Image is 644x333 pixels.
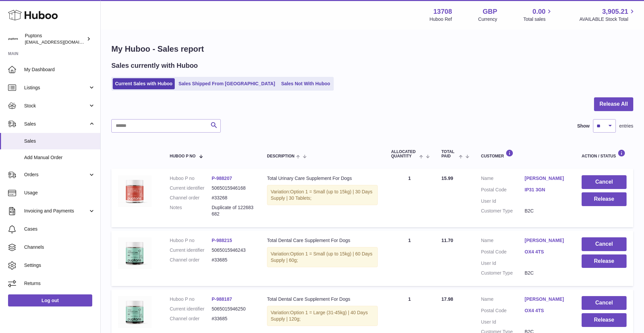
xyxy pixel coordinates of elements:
[441,238,453,243] span: 11.70
[619,123,633,129] span: entries
[212,204,254,217] p: Duplicate of 122683682
[481,187,525,195] dt: Postal Code
[24,66,95,73] span: My Dashboard
[25,39,99,45] span: [EMAIL_ADDRESS][DOMAIN_NAME]
[525,187,568,193] a: IP31 3GN
[267,237,378,244] div: Total Dental Care Supplement For Dogs
[523,7,553,22] a: 0.00 Total sales
[24,208,88,214] span: Invoicing and Payments
[170,154,196,158] span: Huboo P no
[111,44,633,54] h1: My Huboo - Sales report
[525,307,568,314] a: OX4 4TS
[391,150,418,158] span: ALLOCATED Quantity
[212,316,254,322] dd: #33685
[212,195,254,201] dd: #33268
[212,176,232,181] a: P-988207
[118,296,152,328] img: TotalDentalCarePowder120.jpg
[525,296,568,302] a: [PERSON_NAME]
[582,192,627,206] button: Release
[384,231,435,286] td: 1
[170,237,212,244] dt: Huboo P no
[384,169,435,227] td: 1
[111,61,198,70] h2: Sales currently with Huboo
[481,260,525,267] dt: User Id
[212,257,254,263] dd: #33685
[582,296,627,310] button: Cancel
[594,97,633,111] button: Release All
[525,175,568,182] a: [PERSON_NAME]
[24,154,95,161] span: Add Manual Order
[582,149,627,158] div: Action / Status
[25,33,85,45] div: Puptons
[441,296,453,302] span: 17.98
[267,185,378,205] div: Variation:
[118,237,152,269] img: TotalDentalCarePowder120.jpg
[433,7,452,16] strong: 13708
[8,294,92,306] a: Log out
[525,249,568,255] a: OX4 4TS
[523,16,553,22] span: Total sales
[481,319,525,325] dt: User Id
[582,254,627,268] button: Release
[582,237,627,251] button: Cancel
[525,208,568,214] dd: B2C
[24,138,95,144] span: Sales
[24,226,95,232] span: Cases
[271,251,372,263] span: Option 1 = Small (up to 15kg) | 60 Days Supply | 60g;
[176,78,277,89] a: Sales Shipped From [GEOGRAPHIC_DATA]
[170,296,212,302] dt: Huboo P no
[441,176,453,181] span: 15.99
[24,244,95,250] span: Channels
[577,123,590,129] label: Show
[24,262,95,269] span: Settings
[481,175,525,183] dt: Name
[170,257,212,263] dt: Channel order
[483,7,497,16] strong: GBP
[481,296,525,304] dt: Name
[212,296,232,302] a: P-988187
[430,16,452,22] div: Huboo Ref
[24,190,95,196] span: Usage
[212,247,254,253] dd: 5065015946243
[579,7,636,22] a: 3,905.21 AVAILABLE Stock Total
[170,306,212,312] dt: Current identifier
[24,280,95,287] span: Returns
[279,78,332,89] a: Sales Not With Huboo
[267,154,294,158] span: Description
[170,247,212,253] dt: Current identifier
[579,16,636,22] span: AVAILABLE Stock Total
[481,208,525,214] dt: Customer Type
[271,189,372,201] span: Option 1 = Small (up to 15kg) | 30 Days Supply | 30 Tablets;
[170,316,212,322] dt: Channel order
[212,185,254,191] dd: 5065015946168
[582,313,627,327] button: Release
[24,121,88,127] span: Sales
[24,85,88,91] span: Listings
[478,16,497,22] div: Currency
[481,149,568,158] div: Customer
[170,195,212,201] dt: Channel order
[525,270,568,276] dd: B2C
[533,7,546,16] span: 0.00
[481,307,525,316] dt: Postal Code
[481,270,525,276] dt: Customer Type
[267,175,378,182] div: Total Urinary Care Supplement For Dogs
[481,249,525,257] dt: Postal Code
[170,185,212,191] dt: Current identifier
[113,78,175,89] a: Current Sales with Huboo
[118,175,152,207] img: TotalUrinaryCareTablets120.jpg
[525,237,568,244] a: [PERSON_NAME]
[271,310,368,322] span: Option 1 = Large (31-45kg) | 40 Days Supply | 120g;
[212,238,232,243] a: P-988215
[8,34,18,44] img: hello@puptons.com
[24,172,88,178] span: Orders
[170,175,212,182] dt: Huboo P no
[582,175,627,189] button: Cancel
[212,306,254,312] dd: 5065015946250
[170,204,212,217] dt: Notes
[267,306,378,326] div: Variation:
[267,247,378,267] div: Variation:
[602,7,628,16] span: 3,905.21
[441,150,457,158] span: Total paid
[24,103,88,109] span: Stock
